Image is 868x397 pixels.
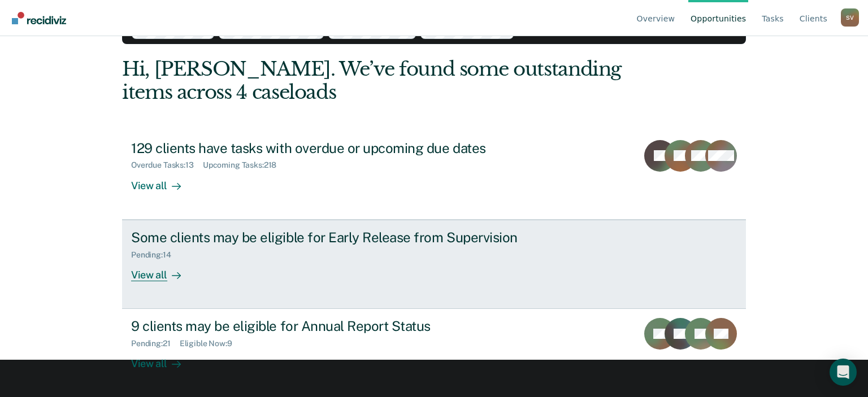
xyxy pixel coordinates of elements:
div: 9 clients may be eligible for Annual Report Status [131,318,528,334]
a: 129 clients have tasks with overdue or upcoming due datesOverdue Tasks:13Upcoming Tasks:218View all [122,131,746,220]
div: Upcoming Tasks : 218 [203,160,286,170]
a: Some clients may be eligible for Early Release from SupervisionPending:14View all [122,220,746,309]
div: Pending : 21 [131,339,180,348]
div: Hi, [PERSON_NAME]. We’ve found some outstanding items across 4 caseloads [122,58,621,104]
div: Some clients may be eligible for Early Release from Supervision [131,229,528,246]
button: Profile dropdown button [841,8,859,27]
div: View all [131,348,194,370]
div: Eligible Now : 9 [180,339,241,348]
div: Overdue Tasks : 13 [131,160,203,170]
div: Pending : 14 [131,250,180,260]
div: View all [131,259,194,281]
img: Recidiviz [12,12,66,24]
div: View all [131,170,194,192]
div: 129 clients have tasks with overdue or upcoming due dates [131,140,528,156]
div: Open Intercom Messenger [830,359,857,386]
div: S V [841,8,859,27]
